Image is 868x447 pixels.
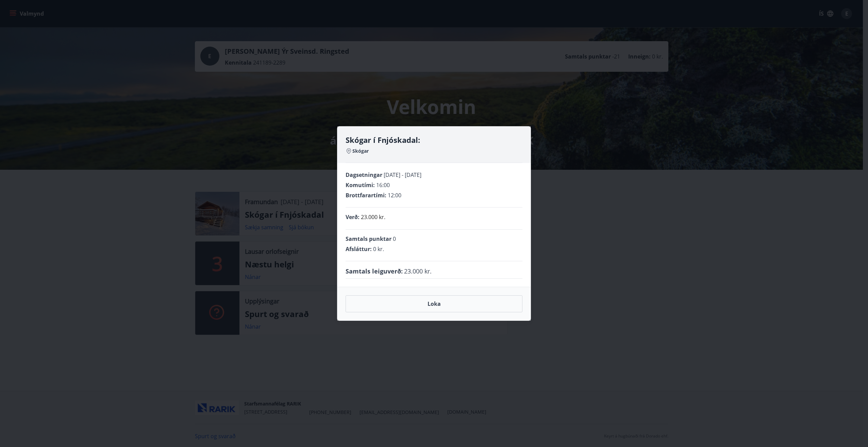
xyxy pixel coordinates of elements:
[346,267,403,276] span: Samtals leiguverð :
[346,181,375,189] span: Komutími :
[346,245,372,253] span: Afsláttur :
[346,235,391,243] span: Samtals punktar
[404,267,432,276] span: 23.000 kr.
[346,135,522,145] h4: Skógar í Fnjóskadal:
[346,295,522,312] button: Loka
[376,181,390,189] span: 16:00
[346,171,382,179] span: Dagsetningar
[361,213,385,221] p: 23.000 kr.
[346,192,386,199] span: Brottfarartími :
[393,235,396,243] span: 0
[346,213,360,221] span: Verð :
[352,148,369,154] span: Skógar
[388,192,401,199] span: 12:00
[384,171,421,179] span: [DATE] - [DATE]
[373,245,384,253] span: 0 kr.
